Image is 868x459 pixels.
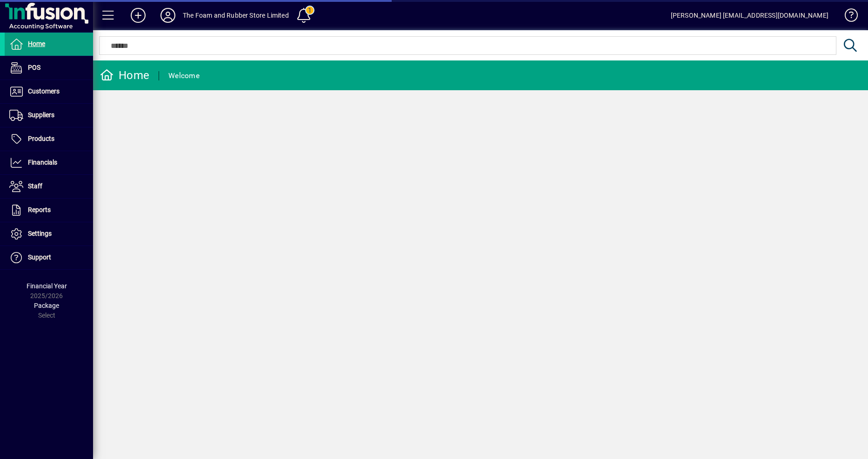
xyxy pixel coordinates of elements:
[27,282,67,290] span: Financial Year
[5,127,93,151] a: Products
[671,8,828,23] div: [PERSON_NAME] [EMAIL_ADDRESS][DOMAIN_NAME]
[838,2,856,32] a: Knowledge Base
[28,253,51,261] span: Support
[28,135,54,142] span: Products
[153,7,183,24] button: Profile
[28,64,40,71] span: POS
[28,182,42,190] span: Staff
[5,80,93,103] a: Customers
[28,230,52,237] span: Settings
[5,175,93,198] a: Staff
[34,302,59,309] span: Package
[5,222,93,246] a: Settings
[28,87,60,95] span: Customers
[100,68,149,83] div: Home
[5,246,93,269] a: Support
[5,151,93,174] a: Financials
[123,7,153,24] button: Add
[28,206,51,213] span: Reports
[5,56,93,80] a: POS
[28,40,45,47] span: Home
[5,104,93,127] a: Suppliers
[168,68,200,83] div: Welcome
[183,8,289,23] div: The Foam and Rubber Store Limited
[5,199,93,222] a: Reports
[28,111,54,119] span: Suppliers
[28,159,57,166] span: Financials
